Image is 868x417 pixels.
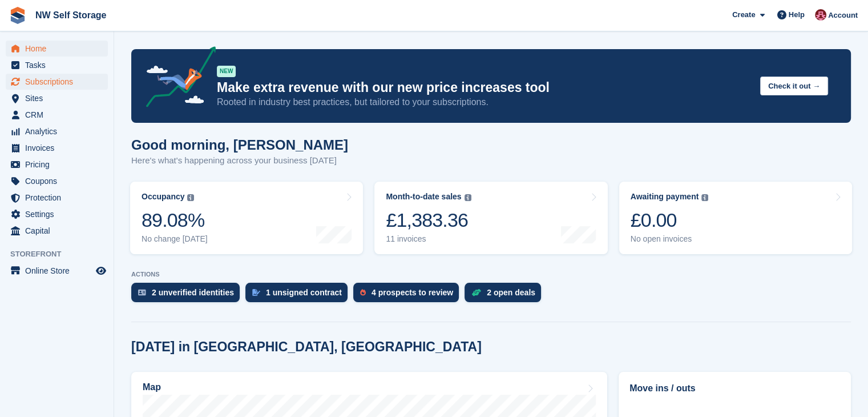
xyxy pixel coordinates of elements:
img: Josh Vines [815,9,826,21]
a: menu [6,223,108,239]
p: ACTIONS [131,271,851,278]
a: Awaiting payment £0.00 No open invoices [619,182,852,254]
a: NW Self Storage [31,6,111,25]
a: menu [6,157,108,173]
a: menu [6,140,108,156]
span: Subscriptions [25,74,94,90]
div: Month-to-date sales [386,192,461,202]
img: deal-1b604bf984904fb50ccaf53a9ad4b4a5d6e5aea283cecdc64d6e3604feb123c2.svg [471,288,481,296]
div: 1 unsigned contract [266,288,342,297]
span: Sites [25,90,94,106]
span: Protection [25,190,94,206]
div: 89.08% [142,209,208,232]
h2: Move ins / outs [629,382,840,395]
div: 2 open deals [487,288,535,297]
div: 2 unverified identities [152,288,234,297]
a: menu [6,263,108,279]
a: menu [6,90,108,106]
p: Rooted in industry best practices, but tailored to your subscriptions. [217,96,751,109]
h2: [DATE] in [GEOGRAPHIC_DATA], [GEOGRAPHIC_DATA] [131,339,482,355]
p: Here's what's happening across your business [DATE] [131,154,348,167]
a: menu [6,173,108,189]
a: menu [6,57,108,73]
a: Preview store [94,264,108,278]
span: Invoices [25,140,94,156]
span: Create [732,9,755,21]
span: Pricing [25,157,94,173]
span: Home [25,41,94,57]
a: menu [6,74,108,90]
div: Occupancy [142,192,184,202]
img: icon-info-grey-7440780725fd019a000dd9b08b2336e03edf1995a4989e88bcd33f0948082b44.svg [701,194,708,201]
button: Check it out → [760,77,828,95]
a: menu [6,190,108,206]
div: 11 invoices [386,234,471,244]
a: menu [6,123,108,139]
img: contract_signature_icon-13c848040528278c33f63329250d36e43548de30e8caae1d1a13099fd9432cc5.svg [252,289,260,296]
span: Capital [25,223,94,239]
span: Storefront [10,248,114,260]
img: verify_identity-adf6edd0f0f0b5bbfe63781bf79b02c33cf7c696d77639b501bdc392416b5a36.svg [138,289,146,296]
span: CRM [25,107,94,123]
span: Tasks [25,57,94,73]
p: Make extra revenue with our new price increases tool [217,79,751,96]
a: menu [6,107,108,123]
img: stora-icon-8386f47178a22dfd0bd8f6a31ec36ba5ce8667c1dd55bd0f319d3a0aa187defe.svg [9,7,26,24]
img: price-adjustments-announcement-icon-8257ccfd72463d97f412b2fc003d46551f7dbcb40ab6d574587a9cd5c0d94... [136,46,216,111]
div: 4 prospects to review [372,288,453,297]
h1: Good morning, [PERSON_NAME] [131,137,348,153]
h2: Map [143,382,161,392]
span: Account [828,10,858,21]
a: Occupancy 89.08% No change [DATE] [130,182,363,254]
img: icon-info-grey-7440780725fd019a000dd9b08b2336e03edf1995a4989e88bcd33f0948082b44.svg [187,194,194,201]
a: Month-to-date sales £1,383.36 11 invoices [374,182,607,254]
span: Settings [25,206,94,222]
a: 1 unsigned contract [245,283,353,308]
div: NEW [217,66,236,77]
div: £0.00 [631,209,709,232]
span: Help [789,9,805,21]
a: 4 prospects to review [353,283,465,308]
span: Online Store [25,263,94,279]
div: No change [DATE] [142,234,208,244]
img: icon-info-grey-7440780725fd019a000dd9b08b2336e03edf1995a4989e88bcd33f0948082b44.svg [465,194,471,201]
div: Awaiting payment [631,192,699,202]
span: Analytics [25,123,94,139]
div: No open invoices [631,234,709,244]
span: Coupons [25,173,94,189]
div: £1,383.36 [386,209,471,232]
a: menu [6,41,108,57]
a: 2 open deals [465,283,547,308]
a: menu [6,206,108,222]
a: 2 unverified identities [131,283,245,308]
img: prospect-51fa495bee0391a8d652442698ab0144808aea92771e9ea1ae160a38d050c398.svg [360,289,366,296]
